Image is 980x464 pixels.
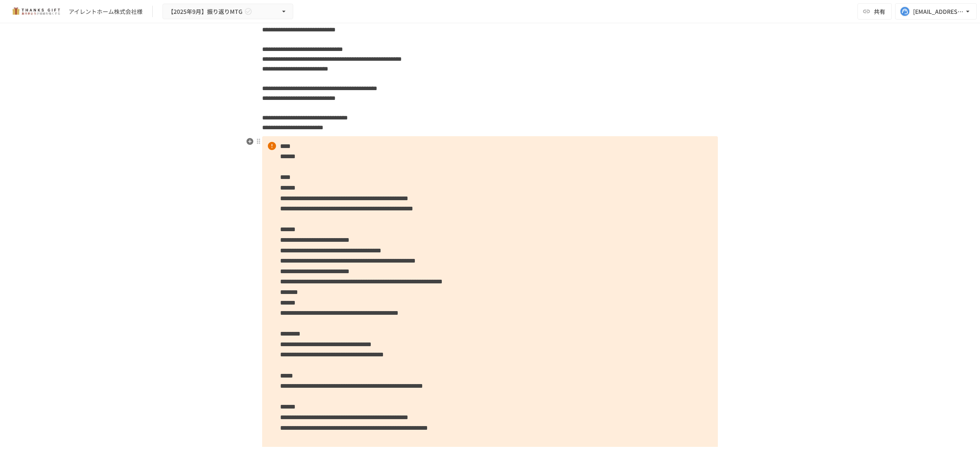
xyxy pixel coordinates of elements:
button: 【2025年9月】振り返りMTG [163,4,293,20]
button: [EMAIL_ADDRESS][DOMAIN_NAME] [895,3,977,20]
div: アイレントホーム株式会社様 [69,7,143,16]
div: [EMAIL_ADDRESS][DOMAIN_NAME] [913,7,964,17]
button: 共有 [857,3,892,20]
span: 共有 [874,7,885,16]
span: 【2025年9月】振り返りMTG [168,7,243,17]
img: mMP1OxWUAhQbsRWCurg7vIHe5HqDpP7qZo7fRoNLXQh [10,5,62,18]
